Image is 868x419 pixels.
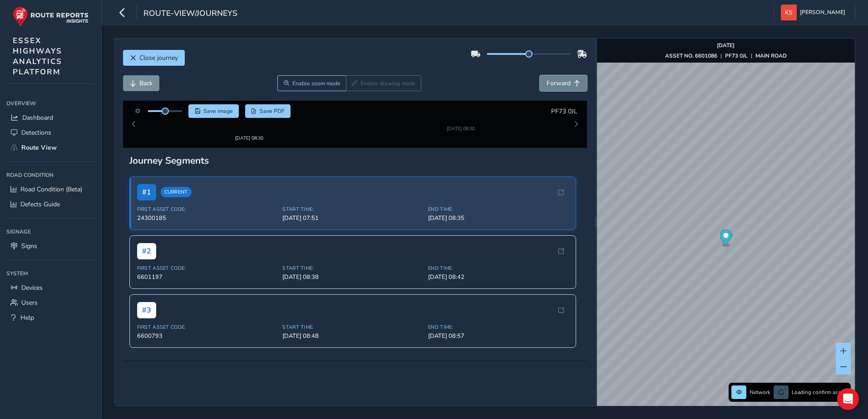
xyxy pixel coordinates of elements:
[21,298,38,307] span: Users
[540,75,587,91] button: Forward
[792,389,848,396] span: Loading confirm assets
[428,198,568,205] span: End Time:
[282,257,423,263] span: Start Time:
[137,176,156,192] span: # 1
[123,75,159,91] button: Back
[6,125,95,140] a: Detections
[13,35,62,77] span: ESSEX HIGHWAYS ANALYTICS PLATFORM
[21,242,37,250] span: Signs
[137,198,277,205] span: First Asset Code:
[188,104,239,118] button: Save
[6,295,95,310] a: Users
[6,239,95,253] a: Signs
[203,107,233,115] span: Save image
[161,179,192,190] span: Current
[20,313,34,322] span: Help
[428,265,568,273] span: [DATE] 08:42
[800,5,845,20] span: [PERSON_NAME]
[222,114,277,123] img: Thumbnail frame
[6,97,95,110] div: Overview
[139,54,178,62] span: Close journey
[428,206,568,214] span: [DATE] 08:35
[277,75,346,91] button: Zoom
[551,107,577,116] span: PF73 0JL
[139,79,153,88] span: Back
[665,52,717,59] strong: ASSET NO. 6601086
[137,265,277,273] span: 6601197
[6,168,95,182] div: Road Condition
[282,265,423,273] span: [DATE] 08:38
[21,128,51,137] span: Detections
[6,267,95,280] div: System
[282,316,423,322] span: Start Time:
[20,185,82,194] span: Road Condition (Beta)
[137,324,277,332] span: 6600793
[21,143,57,152] span: Route View
[6,140,95,155] a: Route View
[13,6,89,27] img: rr logo
[428,257,568,263] span: End Time:
[282,206,423,214] span: [DATE] 07:51
[433,114,488,123] img: Thumbnail frame
[137,235,156,251] span: # 2
[6,280,95,295] a: Devices
[260,107,285,115] span: Save PDF
[137,206,277,214] span: 24300185
[755,52,787,59] strong: MAIN ROAD
[720,229,732,248] div: Map marker
[292,80,340,87] span: Enable zoom mode
[222,123,277,130] div: [DATE] 08:30
[21,283,43,292] span: Devices
[123,50,185,66] button: Close journey
[781,5,848,20] button: [PERSON_NAME]
[725,52,748,59] strong: PF73 0JL
[137,316,277,322] span: First Asset Code:
[750,389,770,396] span: Network
[6,182,95,197] a: Road Condition (Beta)
[245,104,291,118] button: PDF
[547,79,571,88] span: Forward
[137,257,277,263] span: First Asset Code:
[137,294,156,310] span: # 3
[428,324,568,332] span: [DATE] 08:57
[143,8,237,20] span: route-view/journeys
[282,324,423,332] span: [DATE] 08:48
[6,110,95,125] a: Dashboard
[22,113,53,122] span: Dashboard
[129,146,581,159] div: Journey Segments
[6,197,95,212] a: Defects Guide
[282,198,423,205] span: Start Time:
[20,200,60,209] span: Defects Guide
[6,225,95,239] div: Signage
[433,123,488,130] div: [DATE] 08:30
[428,316,568,322] span: End Time:
[717,42,735,49] strong: [DATE]
[837,388,859,410] div: Open Intercom Messenger
[6,310,95,325] a: Help
[781,5,797,20] img: diamond-layout
[665,52,787,59] div: | |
